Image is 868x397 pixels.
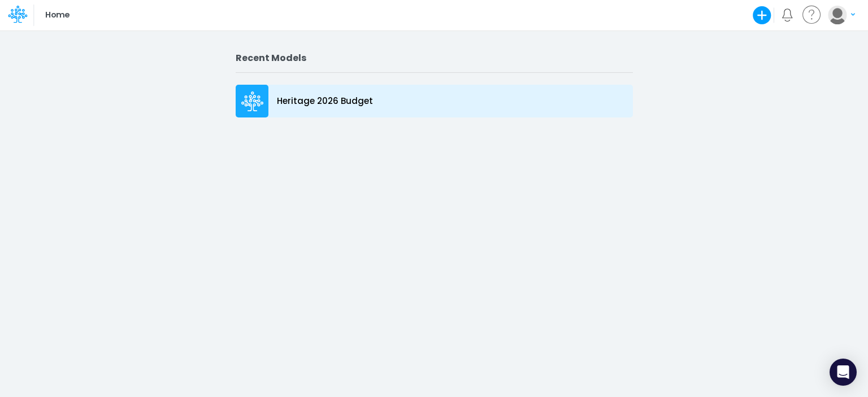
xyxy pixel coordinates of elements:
a: Heritage 2026 Budget [236,82,633,120]
p: Heritage 2026 Budget [277,95,373,108]
h2: Recent Models [236,53,633,63]
div: Open Intercom Messenger [830,359,857,386]
a: Notifications [781,8,794,21]
p: Home [45,9,70,21]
